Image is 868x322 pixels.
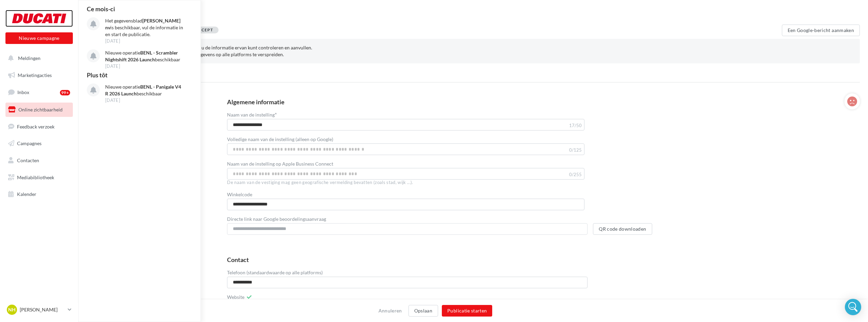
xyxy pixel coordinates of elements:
p: [PERSON_NAME] [20,306,65,313]
label: 0/125 [569,148,582,152]
span: Campagnes [17,140,42,146]
label: Winkelcode [227,192,252,197]
div: Algemene informatie [227,99,285,105]
div: Uw fiche is in concept beschikbaar gesteld, zodat u de informatie ervan kunt controleren en aanvu... [98,44,849,58]
span: Marketingacties [18,72,52,78]
button: Annuleren [376,307,405,315]
label: Naam van de instelling [227,112,277,117]
a: Campagnes [4,136,74,151]
label: 0/255 [569,172,582,177]
div: Open Intercom Messenger [845,299,861,315]
span: Inbox [17,89,29,95]
div: De naam van de vestiging mag geen geografische vermelding bevatten (zoals stad, wijk ...). [227,180,584,186]
span: NH [8,306,16,313]
a: Inbox99+ [4,85,74,99]
span: Meldingen [18,55,41,61]
button: Publicatie starten [442,305,492,317]
span: Mediabibliotheek [17,174,54,180]
span: Contacten [17,157,39,163]
a: Feedback verzoek [4,120,74,134]
a: NH [PERSON_NAME] [5,303,73,316]
label: Website [227,295,244,300]
button: QR code downloaden [593,223,652,235]
a: Online zichtbaarheid [4,103,74,117]
a: Contacten [4,153,74,168]
span: Kalender [17,191,36,197]
div: Contact [227,257,249,263]
div: 99+ [60,90,70,95]
label: Telefoon (standaardwaarde op alle platforms) [227,270,323,275]
div: Concept [186,27,219,33]
button: Opslaan [408,305,438,317]
label: Volledige naam van de instelling (alleen op Google) [227,137,333,142]
label: Directe link naar Google beoordelingsaanvraag [227,217,326,221]
a: Marketingacties [4,68,74,82]
a: Kalender [4,187,74,201]
a: Mediabibliotheek [4,170,74,185]
span: Feedback verzoek [17,123,54,129]
label: 17/50 [569,123,582,128]
button: Een Google-bericht aanmaken [782,25,860,36]
button: Nieuwe campagne [5,32,73,44]
button: Meldingen [4,51,71,65]
span: Online zichtbaarheid [18,107,63,112]
label: Naam van de instelling op Apple Business Connect [227,162,333,166]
